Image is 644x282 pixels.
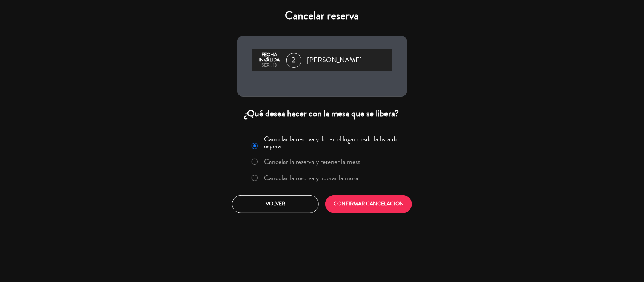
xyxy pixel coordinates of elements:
[264,158,361,165] label: Cancelar la reserva y retener la mesa
[256,52,283,63] div: Fecha inválida
[264,175,358,181] label: Cancelar la reserva y liberar la mesa
[237,108,407,120] div: ¿Qué desea hacer con la mesa que se libera?
[237,9,407,23] h4: Cancelar reserva
[256,63,283,68] div: sep., 13
[325,195,412,213] button: CONFIRMAR CANCELACIÓN
[264,136,402,149] label: Cancelar la reserva y llenar el lugar desde la lista de espera
[307,55,362,66] span: [PERSON_NAME]
[286,53,301,68] span: 2
[232,195,319,213] button: Volver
